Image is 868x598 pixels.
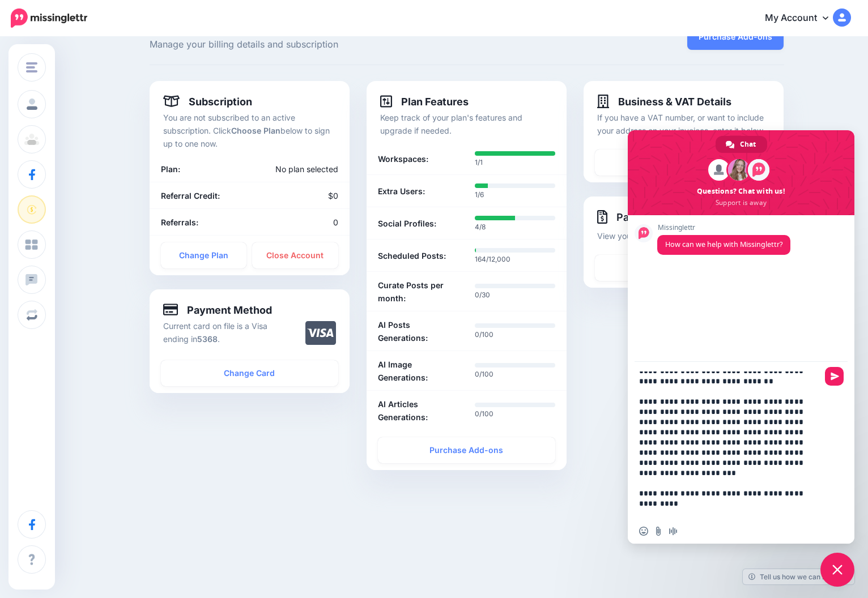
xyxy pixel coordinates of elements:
span: 0 [333,217,338,227]
h4: Business & VAT Details [597,95,731,108]
b: Choose Plan [231,126,280,135]
p: View your recent payment invoices. [597,229,770,242]
a: My Account [754,5,851,32]
span: Chat [740,136,756,153]
b: Curate Posts per month: [378,279,458,305]
span: Manage your billing details and subscription [150,37,567,52]
div: $0 [249,189,347,202]
p: Current card on file is a Visa ending in . [163,319,288,345]
p: 0/100 [475,329,555,340]
p: 0/100 [475,369,555,380]
b: Scheduled Posts: [378,249,446,262]
a: Purchase Add-ons [378,437,555,463]
b: Plan: [161,164,180,174]
a: Change Card [161,360,338,386]
b: 5368 [197,334,218,344]
span: Audio message [669,527,678,536]
p: If you have a VAT number, or want to include your address on your invoices, enter it below. [597,111,770,137]
div: Close chat [820,553,854,587]
p: 1/1 [475,157,555,168]
a: Tell us how we can improve [743,569,854,584]
span: Send [825,367,844,386]
img: menu.png [26,62,37,72]
img: Missinglettr [11,8,87,28]
div: No plan selected [217,163,347,176]
div: Chat [716,136,767,153]
p: 1/6 [475,189,555,200]
b: AI Image Generations: [378,358,458,384]
a: Purchase Add-ons [687,24,784,50]
a: Close Account [252,242,338,268]
span: How can we help with Missinglettr? [665,240,782,249]
span: Send a file [654,527,663,536]
b: Workspaces: [378,152,428,165]
p: 0/100 [475,408,555,420]
b: Social Profiles: [378,217,436,230]
h4: Payment Method [163,303,273,317]
a: View More [595,255,772,281]
b: AI Articles Generations: [378,398,458,424]
p: Keep track of your plan's features and upgrade if needed. [380,111,553,137]
textarea: Compose your message... [639,371,818,519]
h4: Subscription [163,95,253,108]
span: Missinglettr [657,224,790,232]
span: Insert an emoji [639,527,648,536]
b: Referrals: [161,217,198,227]
b: Referral Credit: [161,191,220,200]
a: Update Details [595,149,772,176]
h4: Plan Features [380,95,469,108]
p: 4/8 [475,221,555,233]
p: 0/30 [475,289,555,301]
b: AI Posts Generations: [378,318,458,344]
p: You are not subscribed to an active subscription. Click below to sign up to one now. [163,111,336,150]
a: Change Plan [161,242,247,268]
p: 164/12,000 [475,254,555,265]
b: Extra Users: [378,185,425,198]
h4: Payment Invoices [597,210,770,224]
